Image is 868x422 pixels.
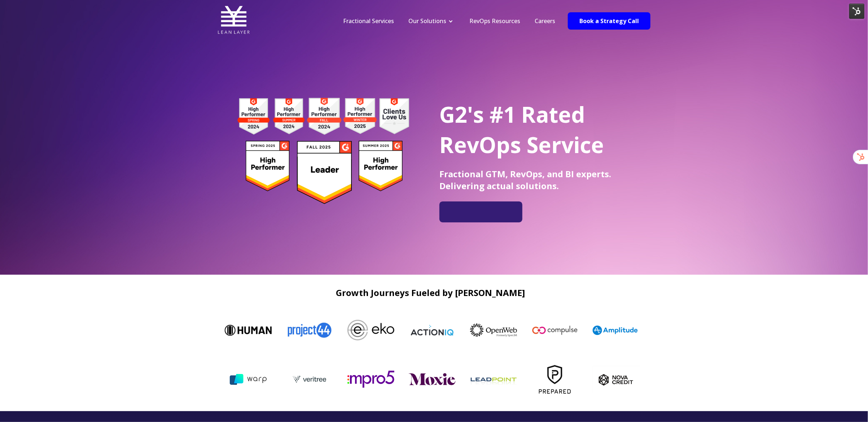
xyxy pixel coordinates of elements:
img: Project44 [285,318,332,342]
img: OpenWeb [469,323,516,337]
img: veritree [287,369,334,390]
img: Lean Layer Logo [218,4,250,36]
img: ActionIQ [408,324,455,336]
img: moxie [409,373,456,385]
h2: Growth Journeys Fueled by [PERSON_NAME] [218,288,643,297]
img: warp ai [225,370,272,389]
a: Book a Strategy Call [568,12,650,30]
img: Human [224,325,271,336]
img: Prepared-Logo [532,356,579,403]
span: Fractional GTM, RevOps, and BI experts. Delivering actual solutions. [439,168,611,192]
img: Eko [347,320,394,340]
a: Careers [535,17,555,25]
img: leadpoint [471,356,518,403]
a: Our Solutions [408,17,446,25]
img: mpro5 [348,371,395,387]
iframe: Embedded CTA [443,204,519,219]
div: Navigation Menu [336,17,562,25]
img: Amplitude [592,326,639,335]
span: G2's #1 Rated RevOps Service [439,100,604,160]
img: nova_c [593,366,640,392]
img: Compulse [531,318,578,343]
a: Fractional Services [343,17,394,25]
img: HubSpot Tools Menu Toggle [849,4,864,19]
img: g2 badges [225,96,421,206]
a: RevOps Resources [469,17,520,25]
